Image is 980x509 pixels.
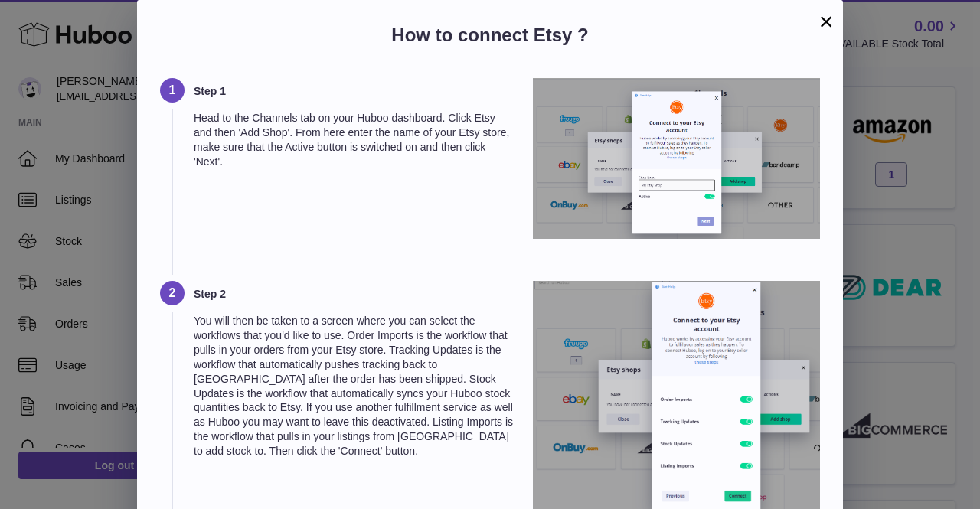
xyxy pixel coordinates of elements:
[160,23,820,55] h2: How to connect Etsy ?
[194,314,513,458] p: You will then be taken to a screen where you can select the workflows that you'd like to use. Ord...
[194,111,513,169] p: Head to the Channels tab on your Huboo dashboard. Click Etsy and then 'Add Shop'. From here enter...
[194,287,513,302] h3: Step 2
[194,84,513,99] h3: Step 1
[533,78,820,239] img: Step 1 helper image
[817,12,835,31] button: ×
